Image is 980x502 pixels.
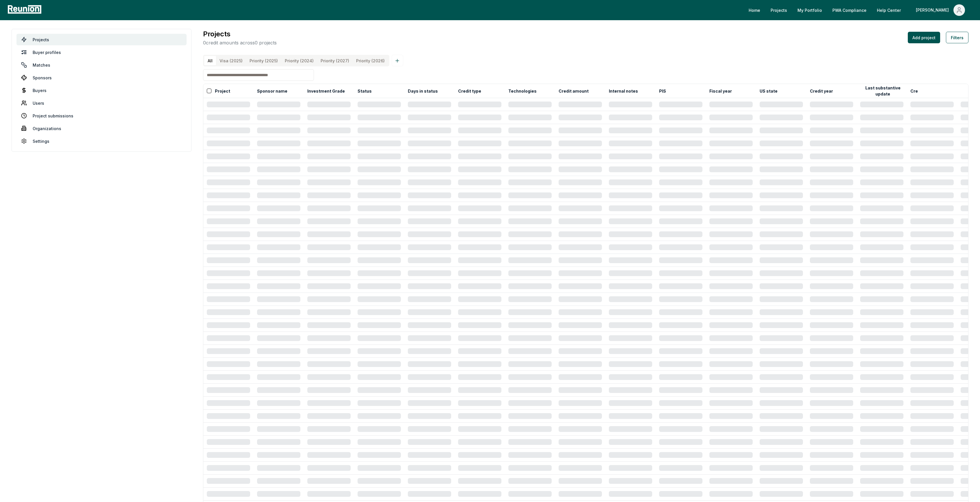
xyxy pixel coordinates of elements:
[216,56,246,65] button: Visa (2025)
[353,56,388,65] button: Priority (2026)
[246,56,281,65] button: Priority (2025)
[608,85,639,97] button: Internal notes
[306,85,346,97] button: Investment Grade
[281,56,317,65] button: Priority (2024)
[658,85,667,97] button: PIS
[16,123,187,134] a: Organizations
[356,85,373,97] button: Status
[946,32,968,43] button: Filters
[204,56,216,65] button: All
[16,85,187,96] a: Buyers
[16,135,187,147] a: Settings
[407,85,439,97] button: Days in status
[911,4,970,16] button: [PERSON_NAME]
[744,4,974,16] nav: Main
[256,85,289,97] button: Sponsor name
[766,4,792,16] a: Projects
[744,4,765,16] a: Home
[16,59,187,71] a: Matches
[16,46,187,58] a: Buyer profiles
[16,72,187,83] a: Sponsors
[557,85,590,97] button: Credit amount
[214,85,231,97] button: Project
[809,85,834,97] button: Credit year
[793,4,827,16] a: My Portfolio
[828,4,871,16] a: PWA Compliance
[203,29,277,39] h3: Projects
[916,4,951,16] div: [PERSON_NAME]
[708,85,733,97] button: Fiscal year
[908,32,940,43] button: Add project
[859,85,907,97] button: Last substantive update
[758,85,779,97] button: US state
[317,56,353,65] button: Priority (2027)
[16,34,187,45] a: Projects
[16,110,187,121] a: Project submissions
[872,4,905,16] a: Help Center
[909,85,929,97] button: Created
[507,85,538,97] button: Technologies
[203,39,277,46] p: 0 credit amounts across 0 projects
[16,97,187,109] a: Users
[457,85,482,97] button: Credit type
